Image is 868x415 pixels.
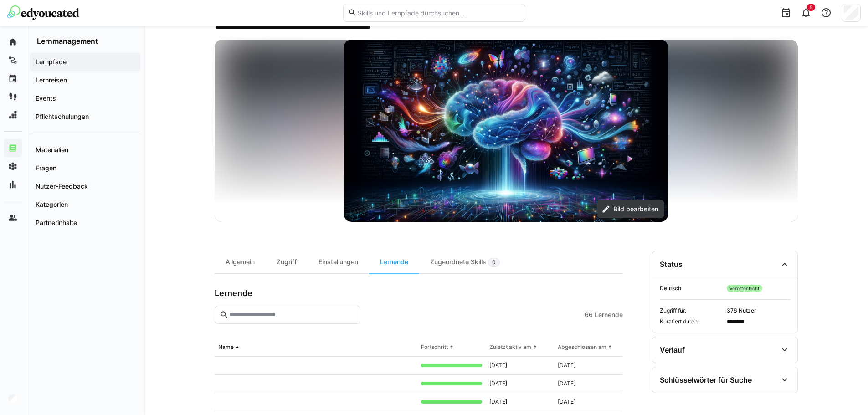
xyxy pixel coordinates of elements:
[489,343,531,351] div: Zuletzt aktiv am
[660,260,683,269] div: Status
[558,343,606,351] div: Abgeschlossen am
[266,251,308,273] div: Zugriff
[660,307,723,314] span: Zugriff für:
[660,345,685,354] div: Verlauf
[660,318,723,325] span: Kuratiert durch:
[489,362,507,369] span: [DATE]
[727,307,790,314] span: 376 Nutzer
[369,251,419,273] div: Lernende
[419,251,511,273] div: Zugeordnete Skills
[585,310,593,319] span: 66
[489,398,507,405] span: [DATE]
[810,5,812,10] span: 5
[727,285,762,292] span: Veröffentlicht
[660,375,752,384] div: Schlüsselwörter für Suche
[597,200,664,218] button: Bild bearbeiten
[558,380,575,387] span: [DATE]
[489,380,507,387] span: [DATE]
[357,9,520,17] input: Skills und Lernpfade durchsuchen…
[558,398,575,405] span: [DATE]
[612,205,660,214] span: Bild bearbeiten
[215,288,252,298] h3: Lernende
[421,343,448,351] div: Fortschritt
[218,343,234,351] div: Name
[660,285,723,292] span: Deutsch
[492,259,496,266] span: 0
[558,362,575,369] span: [DATE]
[215,251,266,273] div: Allgemein
[308,251,369,273] div: Einstellungen
[595,310,623,319] span: Lernende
